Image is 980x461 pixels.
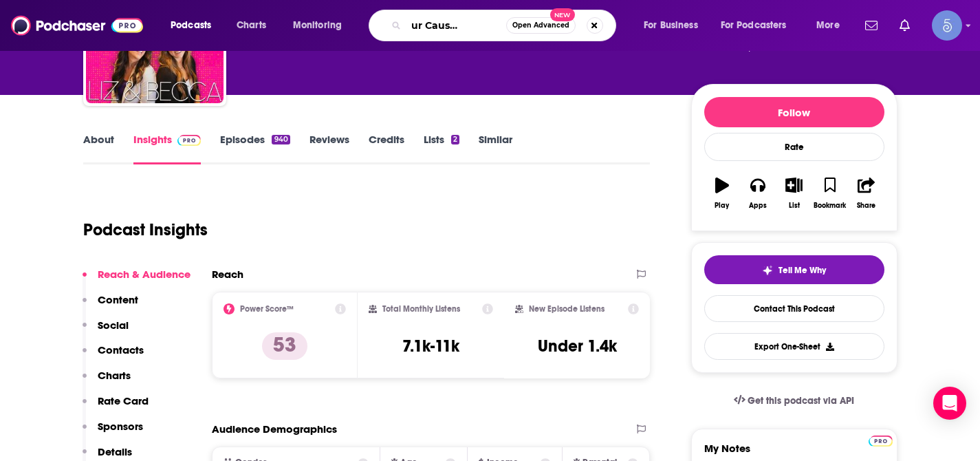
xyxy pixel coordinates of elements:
[860,14,883,37] a: Show notifications dropdown
[715,202,729,210] div: Play
[177,135,202,146] img: Podchaser Pro
[369,133,404,164] a: Credits
[704,333,884,360] button: Export One-Sheet
[816,16,840,35] span: More
[98,268,190,281] p: Reach & Audience
[11,12,143,39] img: Podchaser - Follow, Share and Rate Podcasts
[283,14,360,36] button: open menu
[424,133,459,164] a: Lists2
[479,133,512,164] a: Similar
[869,436,893,447] img: Podchaser Pro
[83,268,190,293] button: Reach & Audience
[83,343,144,369] button: Contacts
[529,304,605,314] h2: New Episode Listens
[133,133,202,164] a: InsightsPodchaser Pro
[262,332,307,360] p: 53
[538,336,617,356] h3: Under 1.4k
[550,8,575,21] span: New
[402,336,459,356] h3: 7.1k-11k
[237,16,266,35] span: Charts
[240,304,294,314] h2: Power Score™
[721,16,787,35] span: For Podcasters
[220,133,290,164] a: Episodes940
[228,14,274,36] a: Charts
[451,135,459,144] div: 2
[83,133,114,164] a: About
[812,169,848,218] button: Bookmark
[723,384,866,418] a: Get this podcast via API
[382,304,460,314] h2: Total Monthly Listens
[704,133,884,161] div: Rate
[98,420,143,433] p: Sponsors
[807,14,857,36] button: open menu
[704,97,884,127] button: Follow
[814,202,846,210] div: Bookmark
[98,319,129,332] p: Social
[932,10,962,41] button: Show profile menu
[712,14,807,36] button: open menu
[933,387,966,420] div: Open Intercom Messenger
[83,369,131,394] button: Charts
[83,420,143,445] button: Sponsors
[869,433,893,447] a: Pro website
[932,10,962,41] img: User Profile
[644,16,698,35] span: For Business
[506,17,576,34] button: Open AdvancedNew
[848,169,884,218] button: Share
[749,202,767,210] div: Apps
[894,14,915,37] a: Show notifications dropdown
[293,16,342,35] span: Monitoring
[83,319,129,344] button: Social
[161,14,229,36] button: open menu
[512,22,569,29] span: Open Advanced
[857,202,875,210] div: Share
[309,133,349,164] a: Reviews
[932,10,962,41] span: Logged in as Spiral5-G1
[740,169,776,218] button: Apps
[98,293,138,306] p: Content
[171,16,211,35] span: Podcasts
[98,394,149,407] p: Rate Card
[98,369,131,382] p: Charts
[762,265,773,276] img: tell me why sparkle
[778,265,826,276] span: Tell Me Why
[634,14,715,36] button: open menu
[83,219,208,240] h1: Podcast Insights
[382,10,629,41] div: Search podcasts, credits, & more...
[272,135,290,144] div: 940
[776,169,812,218] button: List
[212,268,243,281] h2: Reach
[98,445,132,458] p: Details
[83,394,149,420] button: Rate Card
[212,422,337,436] h2: Audience Demographics
[98,343,144,356] p: Contacts
[704,169,740,218] button: Play
[704,295,884,322] a: Contact This Podcast
[406,14,506,36] input: Search podcasts, credits, & more...
[83,293,138,319] button: Content
[748,395,854,407] span: Get this podcast via API
[789,202,800,210] div: List
[704,255,884,284] button: tell me why sparkleTell Me Why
